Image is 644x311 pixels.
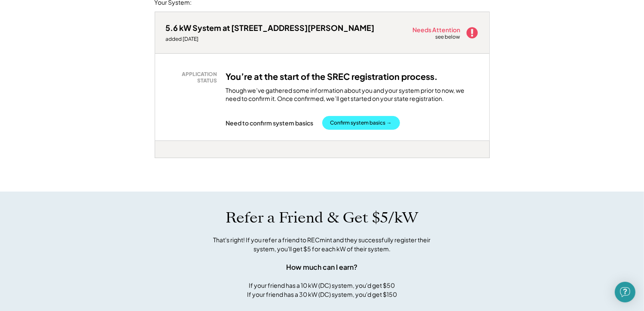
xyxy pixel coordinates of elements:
[166,23,375,33] div: 5.6 kW System at [STREET_ADDRESS][PERSON_NAME]
[204,235,440,253] div: That's right! If you refer a friend to RECmint and they successfully register their system, you'l...
[226,71,438,82] h3: You’re at the start of the SREC registration process.
[226,119,314,127] div: Need to confirm system basics
[170,71,217,84] div: APPLICATION STATUS
[226,86,479,103] div: Though we’ve gathered some information about you and your system prior to now, we need to confirm...
[615,282,635,302] div: Open Intercom Messenger
[287,262,358,272] div: How much can I earn?
[247,281,397,299] div: If your friend has a 10 kW (DC) system, you'd get $50 If your friend has a 30 kW (DC) system, you...
[166,36,375,43] div: added [DATE]
[155,158,186,162] div: b24jagdm - VA Distributed
[413,27,461,33] div: Needs Attention
[436,34,461,41] div: see below
[322,116,400,130] button: Confirm system basics →
[226,209,418,227] h1: Refer a Friend & Get $5/kW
